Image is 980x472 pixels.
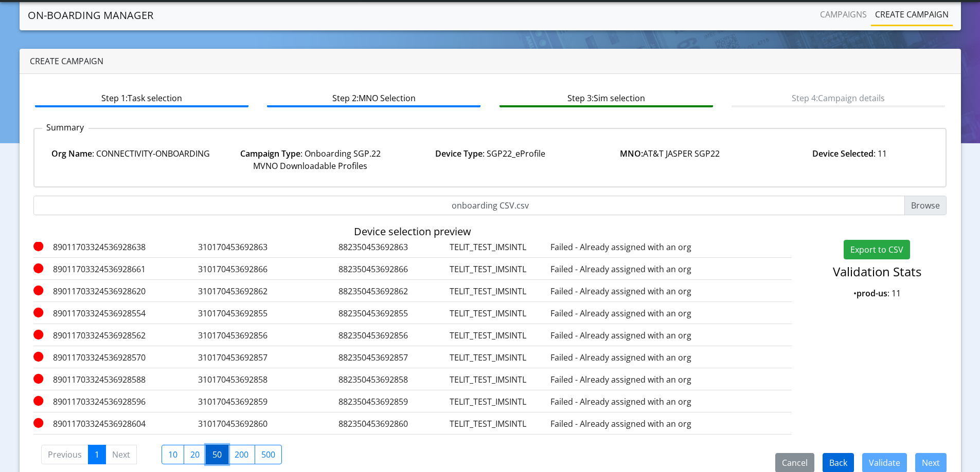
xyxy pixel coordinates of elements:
strong: Org Name [51,148,92,159]
label: 310170453692856 [156,329,310,342]
a: Campaigns [816,4,871,25]
label: 89011703324536928638 [33,241,152,253]
label: 310170453692863 [156,241,310,253]
label: 500 [255,445,282,464]
label: TELIT_TEST_IMSINTL [437,329,540,342]
label: 310170453692855 [156,307,310,319]
div: : SGP22_eProfile [400,147,580,172]
label: 200 [228,445,255,464]
btn: Step 1: Task selection [35,88,248,107]
btn: Step 3: Sim selection [500,88,713,107]
label: 89011703324536928570 [33,351,152,364]
label: TELIT_TEST_IMSINTL [437,241,540,253]
button: Export to CSV [844,240,910,259]
label: 310170453692859 [156,395,310,408]
label: 20 [184,445,206,464]
label: 310170453692857 [156,351,310,364]
label: 882350453692862 [314,285,433,297]
label: 310170453692866 [156,263,310,275]
btn: Step 4: Campaign details [732,88,945,107]
label: TELIT_TEST_IMSINTL [437,263,540,275]
label: TELIT_TEST_IMSINTL [437,418,540,430]
label: TELIT_TEST_IMSINTL [437,307,540,319]
label: TELIT_TEST_IMSINTL [437,285,540,297]
label: Failed - Already assigned with an org [544,373,698,386]
h4: Validation Stats [807,265,947,279]
label: Failed - Already assigned with an org [544,307,698,319]
label: Failed - Already assigned with an org [544,395,698,408]
label: 89011703324536928604 [33,418,152,430]
label: 882350453692860 [314,418,433,430]
label: 882350453692856 [314,329,433,342]
h5: Device selection preview [33,225,792,238]
label: TELIT_TEST_IMSINTL [437,395,540,408]
div: : Onboarding SGP.22 MVNO Downloadable Profiles [220,147,400,172]
label: 310170453692860 [156,418,310,430]
label: 882350453692866 [314,263,433,275]
a: 1 [88,445,106,464]
p: • : 11 [807,287,947,299]
label: 310170453692862 [156,285,310,297]
label: 10 [162,445,184,464]
label: 50 [206,445,228,464]
strong: Device Type [435,148,483,159]
label: Failed - Already assigned with an org [544,241,698,253]
div: : 11 [760,147,939,172]
label: 89011703324536928661 [33,263,152,275]
label: 310170453692858 [156,373,310,386]
a: On-Boarding Manager [28,5,153,26]
label: 882350453692857 [314,351,433,364]
label: 882350453692863 [314,241,433,253]
label: Failed - Already assigned with an org [544,285,698,297]
p: Summary [42,121,88,134]
strong: MNO: [620,148,643,159]
strong: prod-us [857,288,887,299]
a: Create campaign [871,4,953,25]
label: 882350453692855 [314,307,433,319]
label: 89011703324536928562 [33,329,152,342]
label: Failed - Already assigned with an org [544,263,698,275]
label: 882350453692859 [314,395,433,408]
div: : CONNECTIVITY-ONBOARDING [41,147,220,172]
div: Create campaign [20,49,961,74]
strong: Device Selected [812,148,874,159]
div: AT&T JASPER SGP22 [580,147,759,172]
label: 89011703324536928596 [33,395,152,408]
label: TELIT_TEST_IMSINTL [437,351,540,364]
label: 89011703324536928588 [33,373,152,386]
strong: Campaign Type [240,148,300,159]
label: 89011703324536928554 [33,307,152,319]
label: TELIT_TEST_IMSINTL [437,373,540,386]
label: 89011703324536928620 [33,285,152,297]
label: 882350453692858 [314,373,433,386]
label: Failed - Already assigned with an org [544,418,698,430]
btn: Step 2: MNO Selection [267,88,480,107]
label: Failed - Already assigned with an org [544,329,698,342]
label: Failed - Already assigned with an org [544,351,698,364]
